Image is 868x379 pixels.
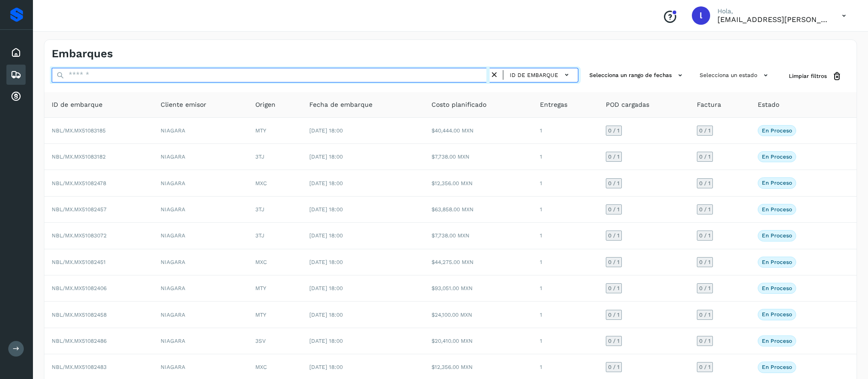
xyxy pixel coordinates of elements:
[699,233,711,238] span: 0 / 1
[52,127,106,134] span: NBL/MX.MX51083185
[699,128,711,133] span: 0 / 1
[424,275,533,302] td: $93,051.00 MXN
[533,197,598,223] td: 1
[309,259,343,265] span: [DATE] 18:00
[52,312,107,318] span: NBL/MX.MX51082458
[762,232,792,239] p: En proceso
[696,68,774,83] button: Selecciona un estado
[6,87,26,107] div: Cuentas por cobrar
[717,7,827,15] p: Hola,
[248,302,302,328] td: MTY
[52,100,102,110] span: ID de embarque
[608,128,620,133] span: 0 / 1
[762,127,792,134] p: En proceso
[161,100,206,110] span: Cliente emisor
[248,170,302,196] td: MXC
[510,71,558,79] span: ID de embarque
[248,118,302,144] td: MTY
[309,154,343,160] span: [DATE] 18:00
[153,144,248,170] td: NIAGARA
[762,206,792,213] p: En proceso
[309,100,372,110] span: Fecha de embarque
[533,118,598,144] td: 1
[153,197,248,223] td: NIAGARA
[424,249,533,275] td: $44,275.00 MXN
[248,328,302,354] td: 3SV
[6,43,26,63] div: Inicio
[431,100,486,110] span: Costo planificado
[608,233,620,238] span: 0 / 1
[153,170,248,196] td: NIAGARA
[153,328,248,354] td: NIAGARA
[309,285,343,291] span: [DATE] 18:00
[248,144,302,170] td: 3TJ
[699,154,711,159] span: 0 / 1
[608,259,620,265] span: 0 / 1
[424,118,533,144] td: $40,444.00 MXN
[424,170,533,196] td: $12,356.00 MXN
[52,285,107,291] span: NBL/MX.MX51082406
[608,154,620,159] span: 0 / 1
[608,338,620,344] span: 0 / 1
[762,180,792,186] p: En proceso
[762,311,792,318] p: En proceso
[762,338,792,344] p: En proceso
[153,118,248,144] td: NIAGARA
[697,100,721,110] span: Factura
[52,180,106,187] span: NBL/MX.MX51082478
[782,68,849,85] button: Limpiar filtros
[255,100,275,110] span: Origen
[248,275,302,302] td: MTY
[52,259,106,265] span: NBL/MX.MX51082451
[153,249,248,275] td: NIAGARA
[52,47,113,60] h4: Embarques
[309,232,343,239] span: [DATE] 18:00
[153,302,248,328] td: NIAGARA
[153,275,248,302] td: NIAGARA
[699,181,711,186] span: 0 / 1
[608,364,620,370] span: 0 / 1
[507,68,574,82] button: ID de embarque
[52,338,107,344] span: NBL/MX.MX51082486
[586,68,689,83] button: Selecciona un rango de fechas
[699,312,711,318] span: 0 / 1
[424,197,533,223] td: $63,858.00 MXN
[52,232,107,239] span: NBL/MX.MX51083072
[309,312,343,318] span: [DATE] 18:00
[762,154,792,160] p: En proceso
[309,180,343,187] span: [DATE] 18:00
[606,100,649,110] span: POD cargadas
[608,181,620,186] span: 0 / 1
[762,259,792,265] p: En proceso
[699,286,711,291] span: 0 / 1
[533,223,598,249] td: 1
[248,223,302,249] td: 3TJ
[309,127,343,134] span: [DATE] 18:00
[608,286,620,291] span: 0 / 1
[540,100,567,110] span: Entregas
[309,338,343,344] span: [DATE] 18:00
[424,223,533,249] td: $7,738.00 MXN
[52,364,107,370] span: NBL/MX.MX51082483
[533,328,598,354] td: 1
[153,223,248,249] td: NIAGARA
[533,170,598,196] td: 1
[424,328,533,354] td: $20,410.00 MXN
[608,207,620,212] span: 0 / 1
[52,154,106,160] span: NBL/MX.MX51083182
[309,206,343,213] span: [DATE] 18:00
[717,15,827,24] p: lauraamalia.castillo@xpertal.com
[789,72,827,80] span: Limpiar filtros
[533,302,598,328] td: 1
[52,206,107,213] span: NBL/MX.MX51082457
[699,259,711,265] span: 0 / 1
[424,302,533,328] td: $24,100.00 MXN
[608,312,620,318] span: 0 / 1
[699,364,711,370] span: 0 / 1
[6,65,26,85] div: Embarques
[758,100,779,110] span: Estado
[762,285,792,291] p: En proceso
[533,249,598,275] td: 1
[762,364,792,370] p: En proceso
[424,144,533,170] td: $7,738.00 MXN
